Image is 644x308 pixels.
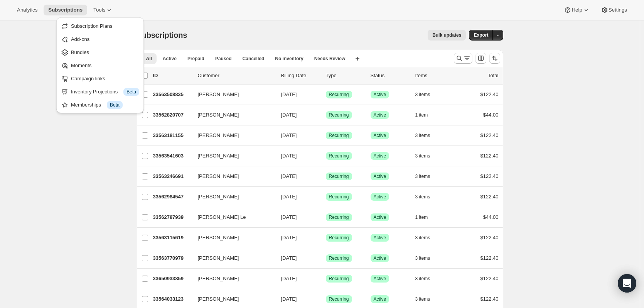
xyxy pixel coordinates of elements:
[71,36,89,42] span: Add-ons
[415,72,454,80] div: Items
[329,194,349,200] span: Recurring
[71,101,139,109] div: Memberships
[415,110,437,120] button: 1 item
[59,20,142,32] button: Subscription Plans
[193,88,270,101] button: [PERSON_NAME]
[153,212,499,223] div: 33562787939[PERSON_NAME] Le[DATE]SuccessRecurringSuccessActive1 item$44.00
[153,152,192,160] p: 33563541603
[415,130,439,141] button: 3 items
[153,191,499,202] div: 33562984547[PERSON_NAME][DATE]SuccessRecurringSuccessActive3 items$122.40
[374,235,386,241] span: Active
[415,214,428,220] span: 1 item
[415,171,439,182] button: 3 items
[153,254,192,262] p: 33563770979
[59,33,142,45] button: Add-ons
[618,274,636,293] div: Open Intercom Messenger
[153,253,499,264] div: 33563770979[PERSON_NAME][DATE]SuccessRecurringSuccessActive3 items$122.40
[415,276,430,282] span: 3 items
[198,295,239,303] span: [PERSON_NAME]
[480,194,499,200] span: $122.40
[93,7,105,13] span: Tools
[415,212,437,223] button: 1 item
[483,214,499,220] span: $44.00
[480,153,499,159] span: $122.40
[415,294,439,305] button: 3 items
[44,5,87,15] button: Subscriptions
[71,23,113,29] span: Subscription Plans
[415,273,439,284] button: 3 items
[198,91,239,98] span: [PERSON_NAME]
[415,91,430,98] span: 3 items
[415,235,430,241] span: 3 items
[483,112,499,118] span: $44.00
[193,252,270,264] button: [PERSON_NAME]
[59,98,142,111] button: Memberships
[126,89,136,95] span: Beta
[59,46,142,58] button: Bundles
[374,112,386,118] span: Active
[480,132,499,138] span: $122.40
[71,88,139,96] div: Inventory Projections
[329,91,349,98] span: Recurring
[415,296,430,302] span: 3 items
[609,7,627,13] span: Settings
[12,5,42,15] button: Analytics
[415,194,430,200] span: 3 items
[281,214,297,220] span: [DATE]
[193,109,270,121] button: [PERSON_NAME]
[71,76,105,81] span: Campaign links
[198,111,239,119] span: [PERSON_NAME]
[153,275,192,283] p: 33650933859
[374,91,386,98] span: Active
[153,132,192,139] p: 33563181155
[469,30,493,41] button: Export
[153,213,192,221] p: 33562787939
[415,153,430,159] span: 3 items
[415,132,430,139] span: 3 items
[187,56,204,62] span: Prepaid
[374,276,386,282] span: Active
[281,153,297,159] span: [DATE]
[329,255,349,261] span: Recurring
[48,7,83,13] span: Subscriptions
[275,56,303,62] span: No inventory
[193,170,270,183] button: [PERSON_NAME]
[153,72,192,80] p: ID
[215,56,232,62] span: Paused
[198,152,239,160] span: [PERSON_NAME]
[281,235,297,240] span: [DATE]
[153,111,192,119] p: 33562820707
[243,56,265,62] span: Cancelled
[371,72,409,80] p: Status
[193,211,270,223] button: [PERSON_NAME] Le
[110,102,120,108] span: Beta
[415,255,430,261] span: 3 items
[329,276,349,282] span: Recurring
[329,112,349,118] span: Recurring
[59,59,142,71] button: Moments
[281,194,297,200] span: [DATE]
[163,56,177,62] span: Active
[146,56,152,62] span: All
[281,132,297,138] span: [DATE]
[198,132,239,139] span: [PERSON_NAME]
[474,32,488,38] span: Export
[415,253,439,264] button: 3 items
[281,112,297,118] span: [DATE]
[193,129,270,142] button: [PERSON_NAME]
[351,53,364,64] button: Create new view
[415,232,439,243] button: 3 items
[193,293,270,305] button: [PERSON_NAME]
[198,193,239,201] span: [PERSON_NAME]
[198,254,239,262] span: [PERSON_NAME]
[153,171,499,182] div: 33563246691[PERSON_NAME][DATE]SuccessRecurringSuccessActive3 items$122.40
[475,53,486,64] button: Customize table column order and visibility
[198,173,239,180] span: [PERSON_NAME]
[480,235,499,240] span: $122.40
[329,296,349,302] span: Recurring
[281,173,297,179] span: [DATE]
[153,273,499,284] div: 33650933859[PERSON_NAME][DATE]SuccessRecurringSuccessActive3 items$122.40
[415,89,439,100] button: 3 items
[488,72,498,80] p: Total
[198,234,239,242] span: [PERSON_NAME]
